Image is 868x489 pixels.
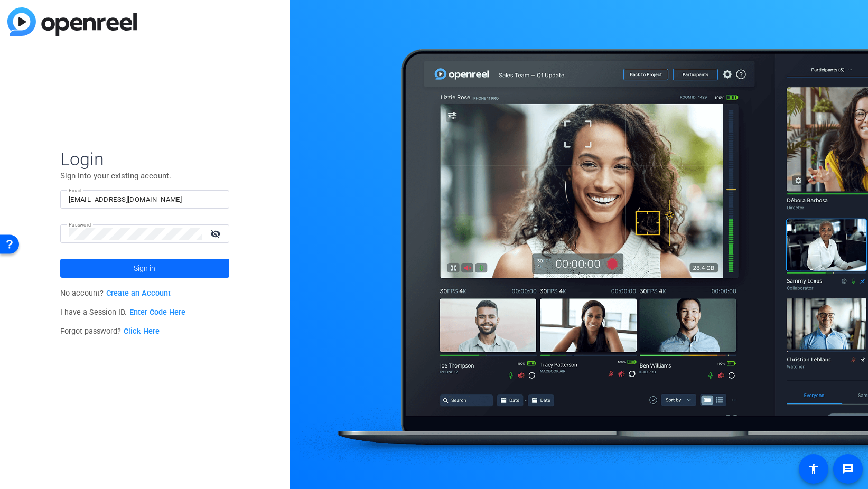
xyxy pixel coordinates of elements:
mat-icon: message [842,463,854,475]
p: Sign into your existing account. [60,170,229,182]
mat-icon: visibility_off [204,226,229,241]
span: Login [60,148,229,170]
a: Click Here [124,327,160,336]
input: Enter Email Address [69,193,221,206]
span: I have a Session ID. [60,308,185,317]
span: Forgot password? [60,327,160,336]
button: Sign in [60,259,229,278]
mat-icon: accessibility [807,463,820,475]
a: Enter Code Here [129,308,185,317]
mat-label: Password [69,222,91,228]
img: blue-gradient.svg [7,7,137,36]
mat-label: Email [69,187,82,193]
a: Create an Account [106,289,171,298]
span: No account? [60,289,171,298]
span: Sign in [134,255,155,281]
